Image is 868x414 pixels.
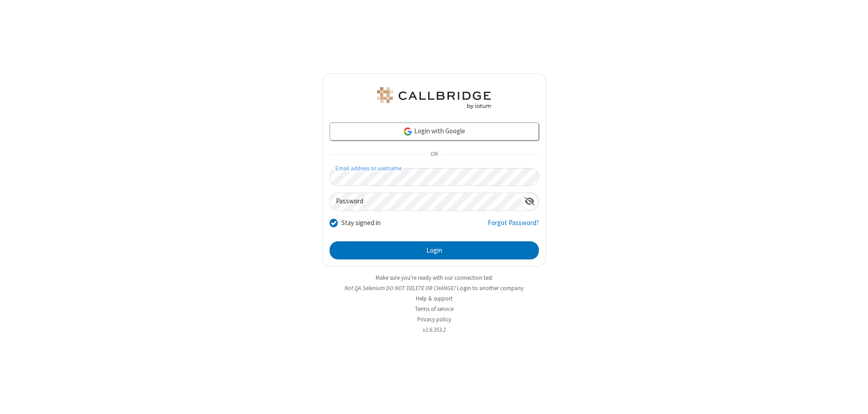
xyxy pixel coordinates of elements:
img: google-icon.png [403,127,413,136]
div: Show password [521,193,538,210]
a: Login with Google [330,122,539,141]
a: Forgot Password? [488,218,539,235]
img: QA Selenium DO NOT DELETE OR CHANGE [375,87,493,109]
a: Make sure you're ready with our connection test [376,274,492,282]
li: v2.6.353.2 [322,325,546,334]
input: Password [330,193,521,211]
li: Not QA Selenium DO NOT DELETE OR CHANGE? [322,284,546,292]
label: Stay signed in [341,218,381,228]
button: Login to another company [457,284,524,292]
a: Privacy policy [417,315,451,323]
a: Terms of service [415,305,453,313]
span: OR [427,148,441,161]
button: Login [330,241,539,259]
input: Email address or username [330,168,539,186]
a: Help & support [416,295,453,302]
